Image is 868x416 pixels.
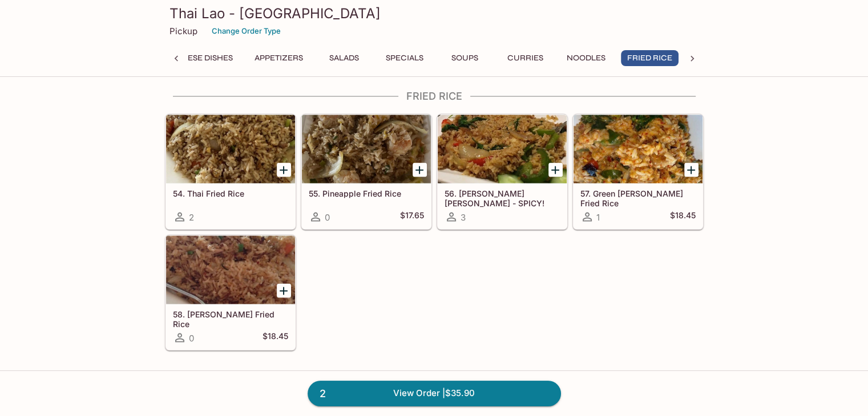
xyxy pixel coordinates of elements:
div: 55. Pineapple Fried Rice [302,115,431,183]
div: 58. Tom Yum Fried Rice [166,236,295,304]
h5: $18.45 [263,331,288,345]
button: Vietnamese Dishes [146,50,239,66]
a: 56. [PERSON_NAME] [PERSON_NAME] - SPICY!3 [437,115,567,230]
button: Add 57. Green Curry Fried Rice [684,163,699,177]
button: Fried Rice [621,50,679,66]
span: 1 [596,212,600,223]
span: 0 [325,212,330,223]
button: Change Order Type [207,22,286,40]
h5: 54. Thai Fried Rice [173,189,288,198]
button: Specials [379,50,430,66]
button: Add 56. Basil Fried Rice - SPICY! [548,163,563,177]
button: Appetizers [248,50,309,66]
p: Pickup [169,26,197,36]
button: Salads [318,50,370,66]
h5: 55. Pineapple Fried Rice [309,189,424,198]
div: 54. Thai Fried Rice [166,115,295,183]
a: 58. [PERSON_NAME] Fried Rice0$18.45 [165,235,296,350]
h4: Fried Rice [165,90,704,103]
button: Curries [500,50,551,66]
h5: 56. [PERSON_NAME] [PERSON_NAME] - SPICY! [445,189,560,207]
span: 0 [189,333,194,344]
div: 57. Green Curry Fried Rice [574,115,703,183]
a: 57. Green [PERSON_NAME] Fried Rice1$18.45 [573,115,703,230]
span: 3 [461,212,466,223]
span: 2 [189,212,194,223]
div: 56. Basil Fried Rice - SPICY! [438,115,567,183]
button: Add 58. Tom Yum Fried Rice [277,284,291,298]
h5: $18.45 [670,210,696,224]
a: 54. Thai Fried Rice2 [165,115,296,230]
button: Noodles [560,50,612,66]
a: 2View Order |$35.90 [308,381,561,406]
button: Add 55. Pineapple Fried Rice [413,163,427,177]
a: 55. Pineapple Fried Rice0$17.65 [301,115,431,230]
h3: Thai Lao - [GEOGRAPHIC_DATA] [169,5,699,22]
button: Soups [439,50,491,66]
h5: 58. [PERSON_NAME] Fried Rice [173,309,288,328]
h5: $17.65 [400,210,424,224]
h5: 57. Green [PERSON_NAME] Fried Rice [580,189,696,207]
button: Add 54. Thai Fried Rice [277,163,291,177]
span: 2 [313,386,333,402]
